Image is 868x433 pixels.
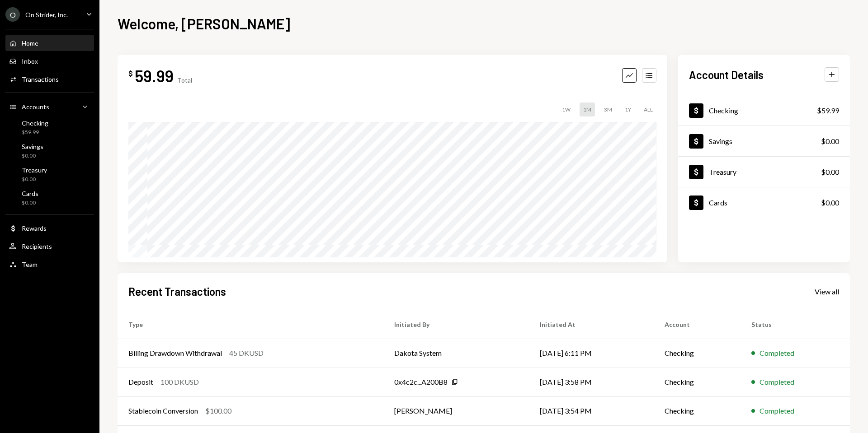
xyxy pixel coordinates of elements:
td: [DATE] 3:54 PM [529,396,654,425]
th: Initiated At [529,310,654,339]
td: Checking [654,339,740,368]
td: Checking [654,368,740,396]
a: Savings$0.00 [678,126,850,156]
div: 0x4c2c...A200B8 [394,377,448,387]
a: Checking$59.99 [5,116,94,138]
a: Accounts [5,98,94,115]
div: Treasury [709,168,736,176]
div: Stablecoin Conversion [128,405,198,416]
a: Rewards [5,220,94,236]
div: Savings [709,137,732,145]
div: $59.99 [817,105,839,116]
div: 1W [558,102,574,116]
td: [DATE] 6:11 PM [529,339,654,368]
div: 100 DKUSD [160,377,199,387]
div: Treasury [22,166,47,174]
td: Dakota System [383,339,529,368]
a: Recipients [5,238,94,254]
div: $0.00 [22,176,47,183]
th: Type [118,310,383,339]
div: 3M [600,102,616,116]
div: Inbox [22,57,38,65]
td: Checking [654,396,740,425]
a: Cards$0.00 [678,187,850,218]
div: Savings [22,143,43,150]
div: Completed [759,405,794,416]
h1: Welcome, [PERSON_NAME] [118,14,290,33]
h2: Account Details [689,67,764,82]
a: Inbox [5,53,94,69]
a: Treasury$0.00 [5,163,94,185]
div: Completed [759,377,794,387]
div: Team [22,261,38,268]
a: Checking$59.99 [678,95,850,126]
div: Transactions [22,75,59,83]
h2: Recent Transactions [128,284,226,299]
a: Transactions [5,71,94,87]
a: Team [5,256,94,272]
div: 59.99 [135,65,174,86]
div: Rewards [22,224,47,232]
div: Accounts [22,103,49,111]
div: View all [815,287,839,296]
div: $0.00 [821,167,839,177]
a: Home [5,35,94,51]
div: Home [22,39,38,47]
div: 1M [580,102,595,116]
div: Deposit [128,377,153,387]
div: Checking [709,106,738,115]
div: $59.99 [22,129,48,136]
div: $0.00 [821,197,839,208]
div: $100.00 [205,405,231,416]
th: Initiated By [383,310,529,339]
div: Cards [22,190,38,197]
div: On Strider, Inc. [25,11,68,19]
td: [PERSON_NAME] [383,396,529,425]
div: Completed [759,348,794,359]
div: $0.00 [22,199,38,207]
div: $0.00 [821,136,839,147]
a: Savings$0.00 [5,140,94,162]
div: 45 DKUSD [229,348,264,359]
div: $ [128,69,133,78]
div: 1Y [621,102,635,116]
div: Checking [22,119,48,127]
a: View all [815,286,839,296]
div: Billing Drawdown Withdrawal [128,348,222,359]
div: ALL [640,102,656,116]
div: Recipients [22,242,52,250]
th: Account [654,310,740,339]
div: Cards [709,198,727,207]
a: Treasury$0.00 [678,157,850,187]
a: Cards$0.00 [5,187,94,209]
div: $0.00 [22,152,43,160]
td: [DATE] 3:58 PM [529,368,654,396]
div: O [5,7,20,22]
th: Status [741,310,850,339]
div: Total [177,76,192,84]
